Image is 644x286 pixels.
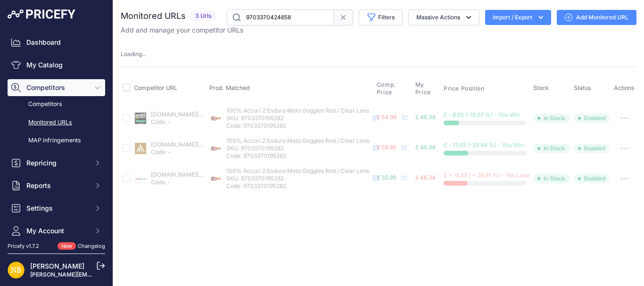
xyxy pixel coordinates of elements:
[8,114,105,131] a: Monitored URLs
[8,57,105,74] a: My Catalog
[408,9,479,25] button: Massive Actions
[226,137,369,144] span: 100% Accuri 2 Enduro Moto Goggles Red / Clear Lens
[359,9,403,25] button: Filters
[485,10,551,25] button: Import / Export
[26,158,88,168] span: Repricing
[415,81,440,96] button: My Price
[26,204,88,213] span: Settings
[151,111,212,118] a: [DOMAIN_NAME][URL]
[30,262,84,270] a: [PERSON_NAME]
[227,9,334,25] input: Search
[151,179,206,186] p: Code: -
[574,174,610,183] span: Enabled
[533,174,570,183] span: In Stock
[8,79,105,96] button: Competitors
[8,132,105,149] a: MAP infringements
[58,242,76,250] span: New
[226,145,369,152] p: SKU: 9703370195282
[444,85,484,92] span: Price Position
[226,107,369,114] span: 100% Accuri 2 Enduro Moto Goggles Red / Clear Lens
[26,226,88,236] span: My Account
[190,11,217,22] span: 3 Urls
[444,85,486,92] button: Price Position
[614,84,635,91] span: Actions
[415,144,436,151] span: £ 46.34
[78,243,105,249] a: Changelog
[151,118,206,126] p: Code: -
[226,167,369,174] span: 100% Accuri 2 Enduro Moto Goggles Red / Clear Lens
[533,84,549,91] span: Stock
[444,172,529,179] span: £ + 13.35 ( + 28.81 %) - You Lose
[8,155,105,172] button: Repricing
[226,182,369,190] p: Code: 9703370195282
[8,9,75,19] img: Pricefy Logo
[377,81,410,96] span: Comp. Price
[8,177,105,194] button: Reports
[121,9,186,23] h2: Monitored URLs
[121,25,243,35] p: Add and manage your competitor URLs
[377,144,396,151] span: £ 59.99
[574,84,591,91] span: Status
[533,144,570,153] span: In Stock
[444,141,524,148] span: £ - 13.65 (-29.46 %) - You Win
[151,141,212,148] a: [DOMAIN_NAME][URL]
[8,34,105,51] a: Dashboard
[151,171,212,178] a: [DOMAIN_NAME][URL]
[209,84,250,91] span: Prod. Matched
[121,50,146,57] span: Loading
[533,114,570,123] span: In Stock
[151,148,206,156] p: Code: -
[377,81,412,96] button: Comp. Price
[30,271,175,278] a: [PERSON_NAME][EMAIL_ADDRESS][DOMAIN_NAME]
[142,50,146,57] span: ...
[226,122,369,130] p: Code: 9703370195282
[26,83,88,92] span: Competitors
[444,111,520,118] span: £ - 8.65 (-18.67 %) - You Win
[377,174,396,181] span: £ 32.99
[8,222,105,239] button: My Account
[134,84,177,91] span: Competitor URL
[8,242,39,250] div: Pricefy v1.7.2
[8,200,105,217] button: Settings
[26,181,88,190] span: Reports
[557,10,636,25] a: Add Monitored URL
[415,114,436,121] span: £ 46.34
[574,144,610,153] span: Enabled
[415,174,436,181] span: £ 46.34
[377,114,396,121] span: £ 54.99
[415,81,438,96] span: My Price
[226,152,369,160] p: Code: 9703370195282
[8,96,105,113] a: Competitors
[226,114,369,122] p: SKU: 9703370195282
[226,175,369,182] p: SKU: 9703370195282
[574,114,610,123] span: Enabled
